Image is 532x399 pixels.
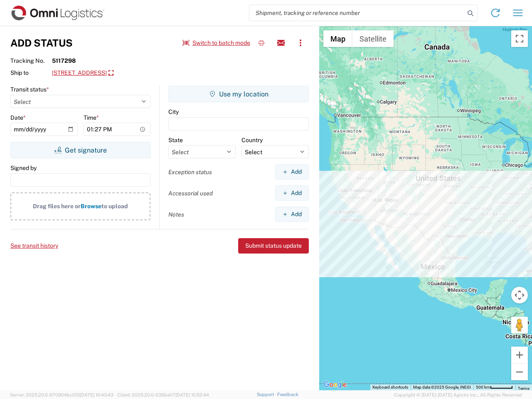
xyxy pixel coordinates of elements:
label: Exception status [168,168,212,176]
button: Add [275,185,309,201]
a: [STREET_ADDRESS] [52,66,113,80]
label: Country [241,136,263,144]
label: Notes [168,211,184,218]
label: Transit status [10,86,49,93]
button: Drag Pegman onto the map to open Street View [511,317,528,333]
a: Open this area in Google Maps (opens a new window) [321,379,349,390]
span: 500 km [476,385,490,389]
button: Show street map [323,30,352,47]
a: Terms [518,386,530,391]
a: Feedback [277,392,298,397]
button: Add [275,207,309,222]
button: Zoom out [511,364,528,380]
label: State [168,136,183,144]
span: Client: 2025.20.0-035ba07 [117,392,209,397]
button: See transit history [10,239,58,253]
span: Map data ©2025 Google, INEGI [413,385,471,389]
input: Shipment, tracking or reference number [249,5,465,21]
button: Get signature [10,142,150,158]
span: Browse [81,203,101,209]
label: City [168,108,179,116]
label: Time [84,114,99,121]
button: Zoom in [511,347,528,363]
span: Ship to [10,69,52,76]
span: Drag files here or [33,203,81,209]
h3: Add Status [10,37,73,49]
span: Copyright © [DATE]-[DATE] Agistix Inc., All Rights Reserved [394,391,522,399]
span: to upload [101,203,128,209]
span: Server: 2025.20.0-970904bc0f3 [10,392,113,397]
button: Keyboard shortcuts [372,384,408,390]
label: Signed by [10,164,37,172]
button: Toggle fullscreen view [511,30,528,47]
button: Map Scale: 500 km per 51 pixels [473,384,515,390]
img: Google [321,379,349,390]
strong: 5117298 [52,57,76,64]
button: Submit status update [238,238,309,254]
button: Switch to batch mode [182,36,250,50]
span: Tracking No. [10,57,52,64]
button: Add [275,164,309,180]
a: Support [257,392,278,397]
button: Map camera controls [511,287,528,303]
button: Use my location [168,86,309,102]
button: Show satellite imagery [352,30,394,47]
label: Accessorial used [168,190,213,197]
span: [DATE] 10:52:44 [175,392,209,397]
label: Date [10,114,26,121]
span: [DATE] 10:43:43 [80,392,113,397]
